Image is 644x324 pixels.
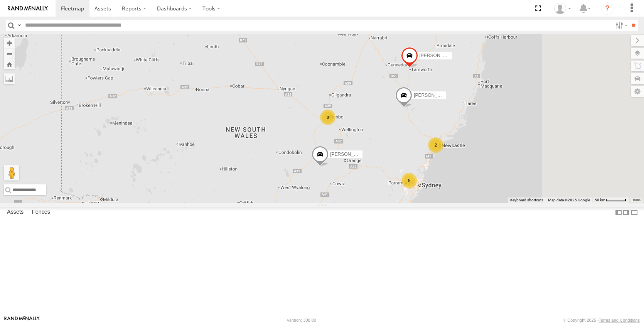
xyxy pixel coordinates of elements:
label: Assets [3,207,27,218]
a: Terms and Conditions [599,318,640,322]
button: Zoom Home [4,59,15,69]
span: [PERSON_NAME] [414,93,452,98]
span: [PERSON_NAME] [330,152,368,157]
span: [PERSON_NAME] [420,53,458,58]
div: Jake Allan [551,3,574,14]
label: Dock Summary Table to the Right [622,207,630,218]
a: Visit our Website [4,316,40,324]
button: Zoom in [4,38,15,48]
button: Drag Pegman onto the map to open Street View [4,165,19,181]
span: Map data ©2025 Google [548,198,590,202]
div: 5 [401,173,417,188]
label: Dock Summary Table to the Left [615,207,622,218]
label: Hide Summary Table [631,207,638,218]
a: Terms (opens in new tab) [632,199,641,202]
span: 50 km [595,198,605,202]
div: 2 [428,137,443,153]
label: Fences [28,207,54,218]
label: Search Query [16,20,22,31]
label: Search Filter Options [612,20,629,31]
button: Keyboard shortcuts [510,197,543,203]
div: 8 [320,110,335,125]
button: Zoom out [4,48,15,59]
button: Map scale: 50 km per 50 pixels [592,197,629,203]
div: Version: 308.00 [287,318,316,322]
i: ? [601,2,614,15]
div: © Copyright 2025 - [563,318,640,322]
label: Measure [4,73,15,84]
label: Map Settings [631,86,644,97]
img: rand-logo.svg [8,6,48,11]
